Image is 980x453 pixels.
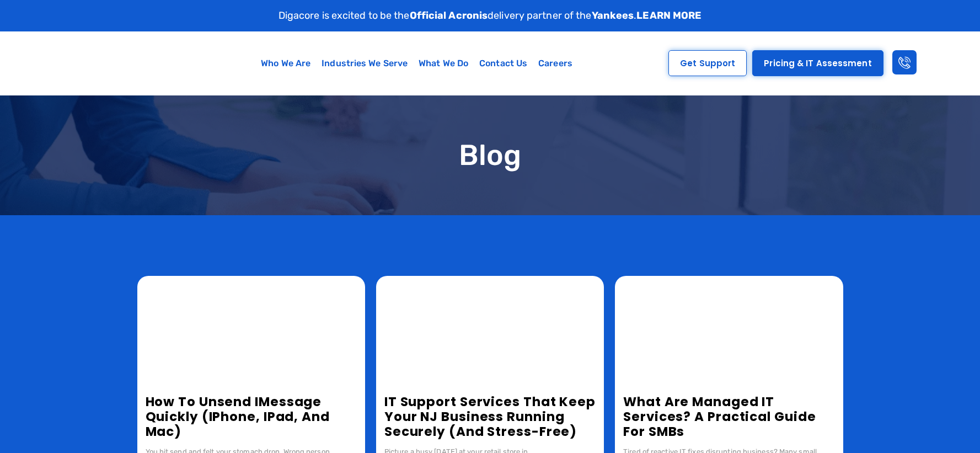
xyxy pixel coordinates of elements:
[384,393,596,440] a: IT Support Services That Keep Your NJ Business Running Securely (And Stress-Free)
[668,50,747,76] a: Get Support
[592,9,634,22] strong: Yankees
[410,9,488,22] strong: Official Acronis
[615,276,843,386] img: What Are Managed IT Services
[413,51,474,76] a: What We Do
[764,59,871,67] span: Pricing & IT Assessment
[680,59,735,67] span: Get Support
[137,140,843,171] h1: Blog
[316,51,413,76] a: Industries We Serve
[137,276,365,386] img: how to unsend imessage
[279,8,702,23] p: Digacore is excited to be the delivery partner of the .
[255,51,316,76] a: Who We Are
[474,51,533,76] a: Contact Us
[376,276,604,386] img: Hire IT Support Services in NJ
[623,393,816,440] a: What Are Managed IT Services? A Practical Guide for SMBs
[752,50,883,76] a: Pricing & IT Assessment
[533,51,578,76] a: Careers
[146,393,330,440] a: How to Unsend iMessage Quickly (iPhone, iPad, and Mac)
[636,9,701,22] a: LEARN MORE
[20,37,144,89] img: Digacore logo 1
[194,51,639,76] nav: Menu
